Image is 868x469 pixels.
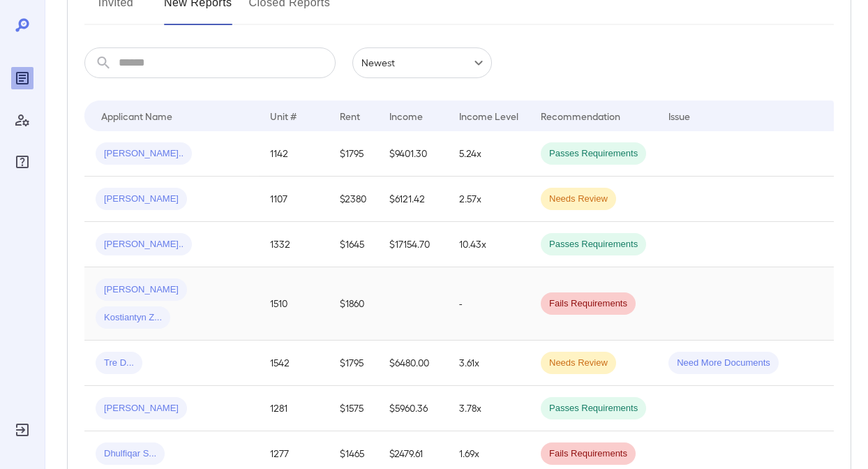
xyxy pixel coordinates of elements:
td: 5.24x [448,131,530,177]
td: $1575 [329,386,378,431]
span: [PERSON_NAME] [96,402,187,415]
div: Newest [352,47,492,78]
span: [PERSON_NAME].. [96,238,192,251]
span: Tre D... [96,357,142,370]
td: 2.57x [448,177,530,222]
div: Issue [668,107,691,124]
div: Unit # [270,107,297,124]
td: 1332 [259,222,329,267]
td: 3.78x [448,386,530,431]
div: Recommendation [541,107,620,124]
span: Needs Review [541,357,616,370]
span: Fails Requirements [541,297,636,311]
span: Passes Requirements [541,238,646,251]
td: 3.61x [448,341,530,386]
div: Income Level [459,107,518,124]
td: $6121.42 [378,177,448,222]
td: - [448,267,530,341]
div: Income [389,107,423,124]
span: Passes Requirements [541,147,646,161]
td: 10.43x [448,222,530,267]
td: $17154.70 [378,222,448,267]
span: Needs Review [541,193,616,206]
span: Fails Requirements [541,447,636,461]
td: $9401.30 [378,131,448,177]
span: Need More Documents [668,357,779,370]
span: Dhulfiqar S... [96,447,165,461]
td: $1795 [329,131,378,177]
div: Reports [11,67,33,89]
div: Manage Users [11,109,33,131]
td: 1281 [259,386,329,431]
div: FAQ [11,151,33,173]
td: 1107 [259,177,329,222]
td: 1142 [259,131,329,177]
td: 1542 [259,341,329,386]
div: Applicant Name [101,107,172,124]
td: $2380 [329,177,378,222]
td: $1860 [329,267,378,341]
span: Kostiantyn Z... [96,311,170,325]
td: $5960.36 [378,386,448,431]
td: $1645 [329,222,378,267]
div: Log Out [11,419,33,441]
td: 1510 [259,267,329,341]
span: [PERSON_NAME] [96,193,187,206]
td: $1795 [329,341,378,386]
td: $6480.00 [378,341,448,386]
span: [PERSON_NAME].. [96,147,192,161]
span: Passes Requirements [541,402,646,415]
div: Rent [340,107,362,124]
span: [PERSON_NAME] [96,283,187,297]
